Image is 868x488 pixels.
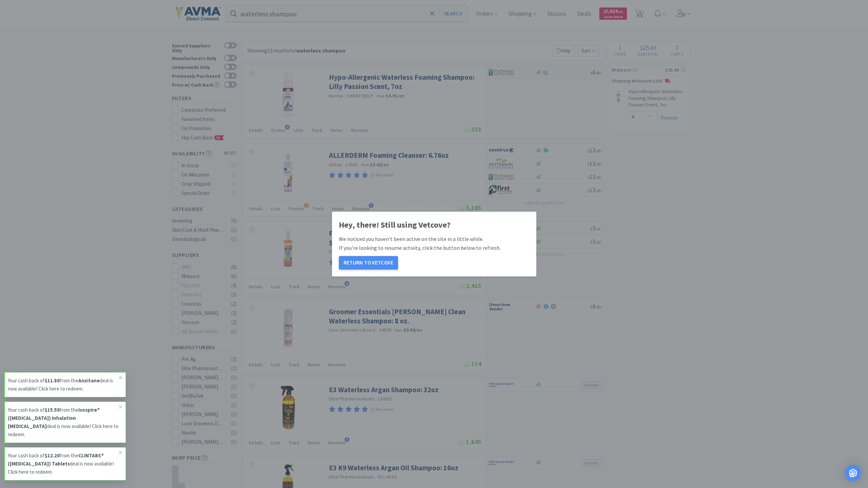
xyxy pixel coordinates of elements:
strong: $12.20 [45,452,60,459]
button: Return to Vetcove [339,256,398,270]
p: Your cash back of from the deal is now available! Click here to redeem. [8,406,119,439]
div: Open Intercom Messenger [845,465,861,481]
p: Your cash back of from the deal is now available! Click here to redeem. [8,377,119,393]
p: We noticed you haven't been active on the site in a little while. If you're looking to resume act... [339,235,530,253]
h1: Hey, there! Still using Vetcove? [339,218,530,231]
p: Your cash back of from the deal is now available! Click here to redeem. [8,452,119,476]
strong: Isospire® ([MEDICAL_DATA]) Inhalation [MEDICAL_DATA] [8,407,100,429]
strong: $15.50 [45,407,60,413]
strong: Anxitane [78,377,100,384]
strong: $11.80 [45,377,60,384]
